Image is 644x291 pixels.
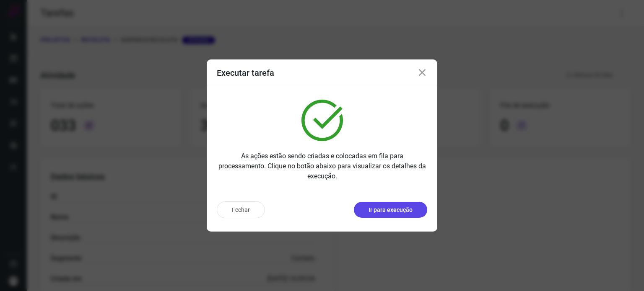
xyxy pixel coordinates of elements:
button: Fechar [217,201,265,218]
p: Ir para execução [369,206,413,214]
p: As ações estão sendo criadas e colocadas em fila para processamento. Clique no botão abaixo para ... [217,151,427,181]
img: verified.svg [301,100,343,141]
h3: Executar tarefa [217,68,274,78]
button: Ir para execução [354,202,427,218]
